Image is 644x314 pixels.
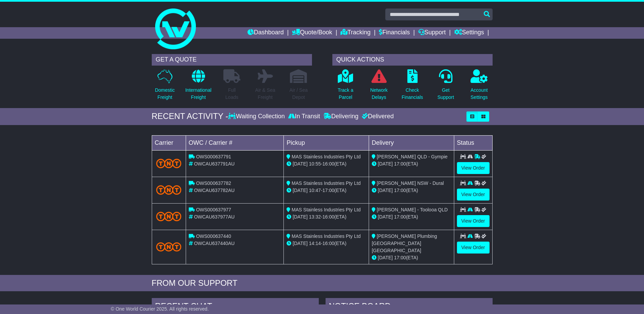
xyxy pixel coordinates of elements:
[292,180,361,186] span: MAS Stainless Industries Pty Ltd
[185,87,211,101] p: International Freight
[292,154,361,159] span: MAS Stainless Industries Pty Ltd
[394,255,406,260] span: 17:00
[293,241,308,246] span: [DATE]
[338,87,353,101] p: Track a Parcel
[156,212,182,221] img: TNT_Domestic.png
[322,113,360,120] div: Delivering
[287,213,366,221] div: - (ETA)
[323,161,334,167] span: 16:00
[194,241,235,246] span: OWCAU637440AU
[309,188,321,193] span: 10:47
[152,135,186,150] td: Carrier
[111,306,209,312] span: © One World Courier 2025. All rights reserved.
[341,27,370,39] a: Tracking
[471,87,488,101] p: Account Settings
[372,233,437,253] span: [PERSON_NAME] Plumbing [GEOGRAPHIC_DATA] [GEOGRAPHIC_DATA]
[323,241,334,246] span: 16:00
[378,255,393,260] span: [DATE]
[309,214,321,220] span: 13:32
[185,69,212,105] a: InternationalFreight
[377,154,448,159] span: [PERSON_NAME] QLD - Gympie
[370,87,387,101] p: Network Delays
[337,69,354,105] a: Track aParcel
[284,135,369,150] td: Pickup
[156,185,182,194] img: TNT_Domestic.png
[287,187,366,194] div: - (ETA)
[152,111,228,121] div: RECENT ACTIVITY -
[401,69,423,105] a: CheckFinancials
[196,233,231,239] span: OWS000637440
[369,135,454,150] td: Delivery
[287,160,366,168] div: - (ETA)
[370,69,388,105] a: NetworkDelays
[457,215,490,227] a: View Order
[394,188,406,193] span: 17:00
[360,113,394,120] div: Delivered
[323,214,334,220] span: 16:00
[247,27,284,39] a: Dashboard
[377,207,448,212] span: [PERSON_NAME] - Toolooa QLD
[292,233,361,239] span: MAS Stainless Industries Pty Ltd
[293,188,308,193] span: [DATE]
[156,242,182,251] img: TNT_Domestic.png
[293,214,308,220] span: [DATE]
[402,87,423,101] p: Check Financials
[372,254,451,261] div: (ETA)
[186,135,284,150] td: OWC / Carrier #
[378,214,393,220] span: [DATE]
[223,87,240,101] p: Full Loads
[437,69,454,105] a: GetSupport
[332,54,493,66] div: QUICK ACTIONS
[152,278,493,288] div: FROM OUR SUPPORT
[155,87,174,101] p: Domestic Freight
[152,54,312,66] div: GET A QUOTE
[255,87,275,101] p: Air & Sea Freight
[418,27,446,39] a: Support
[372,160,451,168] div: (ETA)
[377,180,444,186] span: [PERSON_NAME] NSW - Dural
[454,135,492,150] td: Status
[309,161,321,167] span: 10:55
[194,214,235,220] span: OWCAU637977AU
[196,180,231,186] span: OWS000637782
[196,207,231,212] span: OWS000637977
[287,113,322,120] div: In Transit
[457,162,490,174] a: View Order
[287,240,366,247] div: - (ETA)
[309,241,321,246] span: 14:14
[156,159,182,168] img: TNT_Domestic.png
[292,27,332,39] a: Quote/Book
[379,27,410,39] a: Financials
[437,87,454,101] p: Get Support
[372,187,451,194] div: (ETA)
[378,161,393,167] span: [DATE]
[378,188,393,193] span: [DATE]
[372,213,451,221] div: (ETA)
[323,188,334,193] span: 17:00
[457,189,490,200] a: View Order
[196,154,231,159] span: OWS000637791
[293,161,308,167] span: [DATE]
[454,27,484,39] a: Settings
[290,87,308,101] p: Air / Sea Depot
[394,161,406,167] span: 17:00
[394,214,406,220] span: 17:00
[194,161,235,167] span: OWCAU637791AU
[228,113,286,120] div: Waiting Collection
[154,69,175,105] a: DomesticFreight
[194,188,235,193] span: OWCAU637782AU
[457,242,490,254] a: View Order
[292,207,361,212] span: MAS Stainless Industries Pty Ltd
[470,69,488,105] a: AccountSettings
